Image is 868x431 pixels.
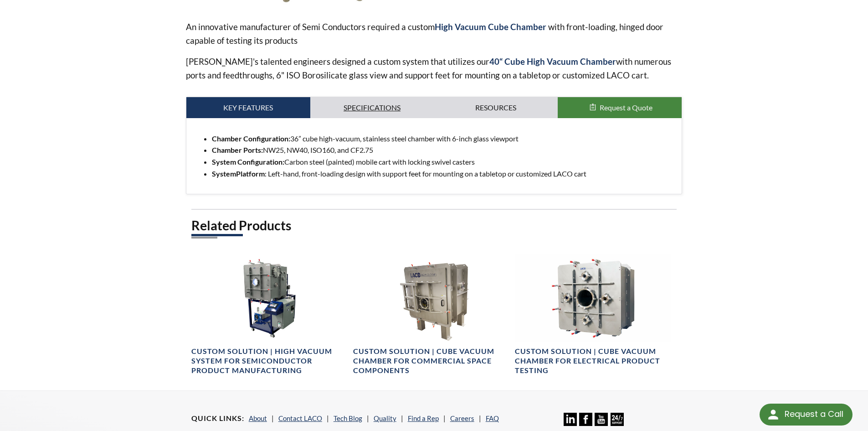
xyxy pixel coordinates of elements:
[310,97,434,118] a: Specifications
[435,21,546,32] strong: High Vacuum Cube Chamber
[186,97,310,118] a: Key Features
[515,254,671,375] a: Cube High Vacuum Chamber, angled front viewCustom Solution | Cube Vacuum Chamber for Electrical P...
[785,404,843,425] div: Request a Call
[191,347,348,375] h4: Custom Solution | High Vacuum System for Semiconductor Product Manufacturing
[249,414,267,422] a: About
[374,414,396,422] a: Quality
[212,169,265,178] strong: System
[191,254,348,375] a: Custom Thermal Vacuum System - X-1P34005Custom Solution | High Vacuum System for Semiconductor Pr...
[212,144,675,156] li: NW25, NW40, ISO160, and CF2.75
[212,156,675,168] li: Carbon steel (painted) mobile cart with locking swivel casters
[766,407,781,422] img: round button
[191,414,244,423] h4: Quick Links
[611,413,624,426] img: 24/7 Support Icon
[515,347,671,375] h4: Custom Solution | Cube Vacuum Chamber for Electrical Product Testing
[212,145,263,154] strong: Chamber Ports:
[353,347,509,375] h4: Custom Solution | Cube Vacuum Chamber for Commercial Space Components
[212,157,284,166] strong: System Configuration:
[212,168,675,180] li: : Left-hand, front-loading design with support feet for mounting on a tabletop or customized LACO...
[434,97,558,118] a: Resources
[353,254,509,375] a: 40" Cuber Vacuum Chamber, angled front doorCustom Solution | Cube Vacuum Chamber for Commercial S...
[489,56,616,67] strong: 40“ Cube High Vacuum Chamber
[486,414,499,422] a: FAQ
[191,217,677,234] h2: Related Products
[760,404,853,426] div: Request a Call
[236,169,265,178] strong: Platform
[186,20,683,47] p: An innovative manufacturer of Semi Conductors required a custom with front-loading, hinged door c...
[334,414,362,422] a: Tech Blog
[450,414,474,422] a: Careers
[558,97,682,118] button: Request a Quote
[611,419,624,427] a: 24/7 Support
[278,414,322,422] a: Contact LACO
[600,103,652,112] span: Request a Quote
[186,55,683,82] p: [PERSON_NAME]'s talented engineers designed a custom system that utilizes our with numerous ports...
[212,134,290,143] strong: Chamber Configuration:
[408,414,439,422] a: Find a Rep
[212,133,675,145] li: 36” cube high-vacuum, stainless steel chamber with 6-inch glass viewport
